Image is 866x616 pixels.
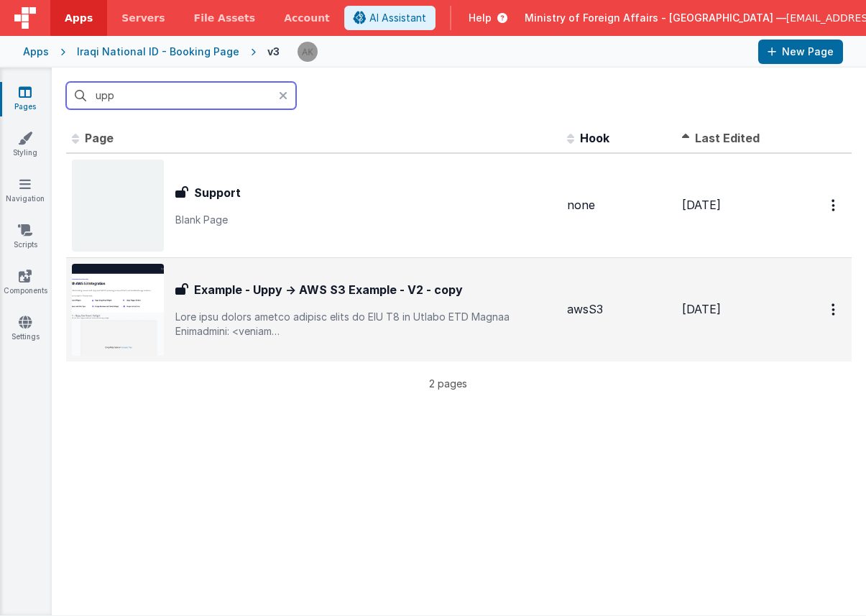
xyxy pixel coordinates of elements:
[298,42,318,62] img: 1f6063d0be199a6b217d3045d703aa70
[175,310,556,339] p: Lore ipsu dolors ametco adipisc elits do EIU T8 in Utlabo ETD Magnaa Enimadmini: <veniam qui="nos...
[369,11,426,25] span: AI Assistant
[194,11,256,25] span: File Assets
[65,11,93,25] span: Apps
[121,11,165,25] span: Servers
[194,184,241,201] h3: Support
[580,131,609,145] span: Hook
[758,40,843,64] button: New Page
[267,45,285,59] div: v3
[682,198,721,212] span: [DATE]
[85,131,114,145] span: Page
[194,281,463,298] h3: Example - Uppy → AWS S3 Example - V2 - copy
[567,301,671,318] div: awsS3
[23,45,49,59] div: Apps
[695,131,760,145] span: Last Edited
[66,376,830,391] p: 2 pages
[469,11,492,25] span: Help
[66,82,296,109] input: Search pages, id's ...
[344,6,436,30] button: AI Assistant
[823,190,846,220] button: Options
[823,295,846,324] button: Options
[175,213,556,227] p: Blank Page
[567,197,671,213] div: none
[525,11,786,25] span: Ministry of Foreign Affairs - [GEOGRAPHIC_DATA] —
[77,45,239,59] div: Iraqi National ID - Booking Page
[682,302,721,316] span: [DATE]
